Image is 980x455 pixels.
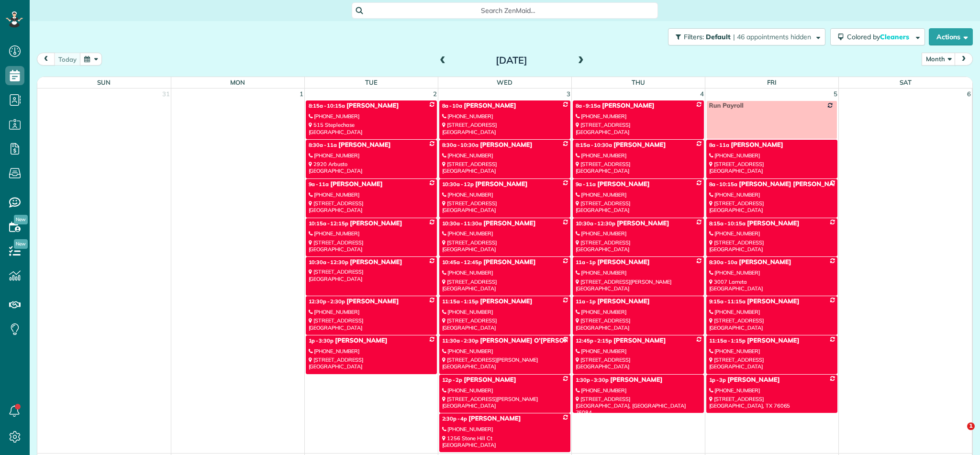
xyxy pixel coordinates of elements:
[709,278,835,292] div: 3007 Larreta [GEOGRAPHIC_DATA]
[699,89,705,100] a: 4
[597,180,649,188] span: [PERSON_NAME]
[442,239,568,253] div: [STREET_ADDRESS] [GEOGRAPHIC_DATA]
[767,78,777,86] span: Fri
[309,230,434,237] div: [PHONE_NUMBER]
[442,377,463,383] span: 12p - 2p
[309,298,345,305] span: 12:30p - 2:30p
[830,28,925,45] button: Colored byCleaners
[576,102,601,109] span: 8a - 9:15a
[54,53,81,66] button: today
[576,309,701,315] div: [PHONE_NUMBER]
[161,89,171,100] a: 31
[576,200,701,214] div: [STREET_ADDRESS] [GEOGRAPHIC_DATA]
[432,89,438,100] a: 2
[442,259,482,266] span: 10:45a - 12:45p
[346,298,399,305] span: [PERSON_NAME]
[597,258,649,266] span: [PERSON_NAME]
[576,142,612,148] span: 8:15a - 10:30a
[929,28,973,45] button: Actions
[442,142,479,148] span: 8:30a - 10:30a
[497,78,512,86] span: Wed
[309,191,434,198] div: [PHONE_NUMBER]
[37,53,55,66] button: prev
[309,152,434,159] div: [PHONE_NUMBER]
[442,161,568,175] div: [STREET_ADDRESS] [GEOGRAPHIC_DATA]
[480,298,532,305] span: [PERSON_NAME]
[709,317,835,331] div: [STREET_ADDRESS] [GEOGRAPHIC_DATA]
[947,422,970,445] iframe: Intercom live chat
[338,141,390,149] span: [PERSON_NAME]
[14,215,28,224] span: New
[442,152,568,159] div: [PHONE_NUMBER]
[576,337,612,344] span: 12:45p - 2:15p
[576,230,701,237] div: [PHONE_NUMBER]
[709,161,835,175] div: [STREET_ADDRESS] [GEOGRAPHIC_DATA]
[309,309,434,315] div: [PHONE_NUMBER]
[566,89,571,100] a: 3
[309,348,434,355] div: [PHONE_NUMBER]
[632,78,645,86] span: Thu
[309,317,434,331] div: [STREET_ADDRESS] [GEOGRAPHIC_DATA]
[576,356,701,370] div: [STREET_ADDRESS] [GEOGRAPHIC_DATA]
[442,278,568,292] div: [STREET_ADDRESS] [GEOGRAPHIC_DATA]
[709,102,744,110] span: Run Payroll
[309,220,348,227] span: 10:15a - 12:15p
[309,142,337,148] span: 8:30a - 11a
[709,348,835,355] div: [PHONE_NUMBER]
[576,239,701,253] div: [STREET_ADDRESS] [GEOGRAPHIC_DATA]
[610,376,662,384] span: [PERSON_NAME]
[576,377,609,383] span: 1:30p - 3:30p
[442,122,568,135] div: [STREET_ADDRESS] [GEOGRAPHIC_DATA]
[309,113,434,120] div: [PHONE_NUMBER]
[442,200,568,214] div: [STREET_ADDRESS] [GEOGRAPHIC_DATA]
[576,191,701,198] div: [PHONE_NUMBER]
[597,298,649,305] span: [PERSON_NAME]
[602,102,654,110] span: [PERSON_NAME]
[442,317,568,331] div: [STREET_ADDRESS] [GEOGRAPHIC_DATA]
[576,396,701,416] div: [STREET_ADDRESS] [GEOGRAPHIC_DATA], [GEOGRAPHIC_DATA] 76084
[464,376,516,384] span: [PERSON_NAME]
[442,230,568,237] div: [PHONE_NUMBER]
[684,33,704,41] span: Filters:
[709,200,835,214] div: [STREET_ADDRESS] [GEOGRAPHIC_DATA]
[576,113,701,120] div: [PHONE_NUMBER]
[309,200,434,214] div: [STREET_ADDRESS] [GEOGRAPHIC_DATA]
[442,337,479,344] span: 11:30a - 2:30p
[576,181,596,188] span: 9a - 11a
[706,33,731,41] span: Default
[922,53,956,66] button: Month
[309,181,329,188] span: 9a - 11a
[709,230,835,237] div: [PHONE_NUMBER]
[747,298,799,305] span: [PERSON_NAME]
[967,422,975,430] span: 1
[576,348,701,355] div: [PHONE_NUMBER]
[350,220,402,227] span: [PERSON_NAME]
[442,387,568,394] div: [PHONE_NUMBER]
[709,191,835,198] div: [PHONE_NUMBER]
[709,396,835,410] div: [STREET_ADDRESS] [GEOGRAPHIC_DATA], TX 76065
[230,78,245,86] span: Mon
[442,102,463,109] span: 8a - 10a
[335,337,387,344] span: [PERSON_NAME]
[442,269,568,276] div: [PHONE_NUMBER]
[727,376,780,384] span: [PERSON_NAME]
[442,220,482,227] span: 10:30a - 11:30a
[330,180,382,188] span: [PERSON_NAME]
[346,102,399,110] span: [PERSON_NAME]
[442,426,568,433] div: [PHONE_NUMBER]
[442,309,568,315] div: [PHONE_NUMBER]
[709,220,746,227] span: 8:15a - 10:15a
[14,239,28,249] span: New
[663,28,825,45] a: Filters: Default | 46 appointments hidden
[731,141,783,149] span: [PERSON_NAME]
[847,33,913,41] span: Colored by
[475,180,527,188] span: [PERSON_NAME]
[452,55,571,66] h2: [DATE]
[900,78,912,86] span: Sat
[576,161,701,175] div: [STREET_ADDRESS] [GEOGRAPHIC_DATA]
[309,356,434,370] div: [STREET_ADDRESS] [GEOGRAPHIC_DATA]
[309,102,345,109] span: 8:15a - 10:15a
[309,337,334,344] span: 1p - 3:30p
[733,33,811,41] span: | 46 appointments hidden
[442,298,479,305] span: 11:15a - 1:15p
